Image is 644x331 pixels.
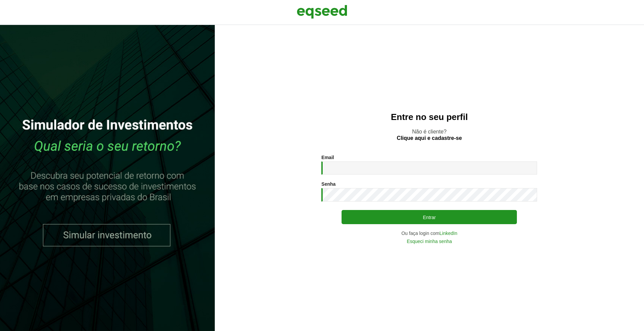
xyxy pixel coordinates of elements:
[439,231,457,236] a: LinkedIn
[321,231,537,236] div: Ou faça login com
[321,155,334,160] label: Email
[321,182,335,186] label: Senha
[407,239,452,244] a: Esqueci minha senha
[342,210,517,224] button: Entrar
[228,112,631,122] h2: Entre no seu perfil
[297,3,347,20] img: EqSeed Logo
[228,128,631,141] p: Não é cliente?
[397,136,462,141] a: Clique aqui e cadastre-se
